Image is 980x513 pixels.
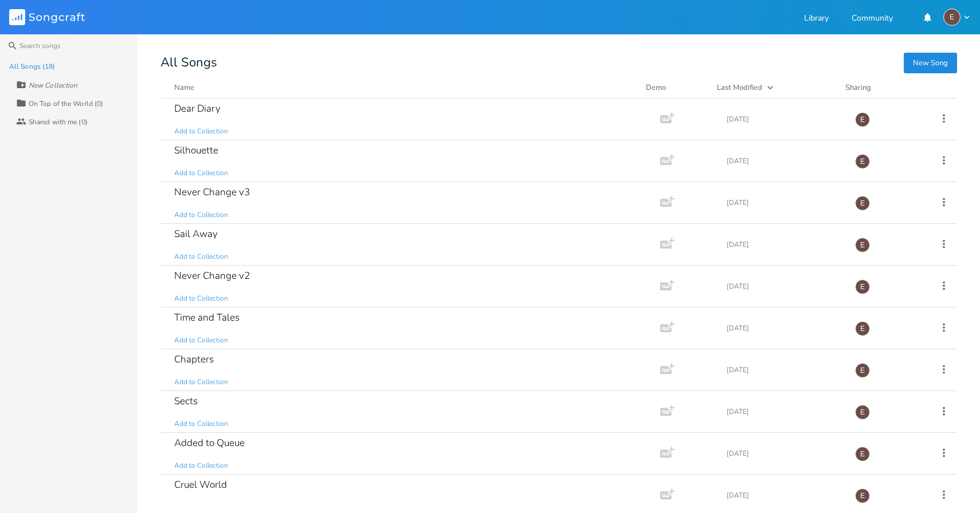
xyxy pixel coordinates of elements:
[727,408,841,415] div: [DATE]
[855,279,870,294] div: edward
[174,419,228,429] span: Add to Collection
[174,127,228,136] span: Add to Collection
[804,14,829,24] a: Library
[727,241,841,248] div: [DATE]
[845,82,914,93] div: Sharing
[852,14,893,24] a: Community
[855,488,870,503] div: edward
[174,187,250,197] div: Never Change v3
[855,154,870,169] div: edward
[174,82,194,93] div: Name
[646,82,703,93] div: Demo
[174,461,228,471] span: Add to Collection
[160,57,957,68] div: All Songs
[855,321,870,336] div: edward
[727,450,841,457] div: [DATE]
[904,53,957,73] button: New Song
[717,82,762,93] div: Last Modified
[855,447,870,461] div: edward
[174,377,228,387] span: Add to Collection
[174,271,250,281] div: Never Change v2
[174,503,228,512] span: Add to Collection
[727,157,841,164] div: [DATE]
[174,252,228,262] span: Add to Collection
[717,82,832,93] button: Last Modified
[855,405,870,420] div: edward
[174,104,221,113] div: Dear Diary
[943,9,961,26] div: edward
[29,82,77,89] div: New Collection
[727,116,841,123] div: [DATE]
[174,82,632,93] button: Name
[855,363,870,378] div: edward
[174,294,228,303] span: Add to Collection
[727,325,841,332] div: [DATE]
[29,119,88,125] div: Shared with me (0)
[943,9,971,26] button: E
[727,283,841,290] div: [DATE]
[29,100,103,107] div: On Top of the World (0)
[174,210,228,220] span: Add to Collection
[174,396,198,406] div: Sects
[855,238,870,252] div: edward
[174,336,228,345] span: Add to Collection
[174,168,228,178] span: Add to Collection
[727,492,841,499] div: [DATE]
[174,438,245,448] div: Added to Queue
[174,313,240,322] div: Time and Tales
[727,366,841,373] div: [DATE]
[174,229,218,239] div: Sail Away
[727,199,841,206] div: [DATE]
[9,63,55,70] div: All Songs (18)
[855,112,870,127] div: edward
[174,354,214,364] div: Chapters
[855,196,870,211] div: edward
[174,145,218,155] div: Silhouette
[174,480,227,490] div: Cruel World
